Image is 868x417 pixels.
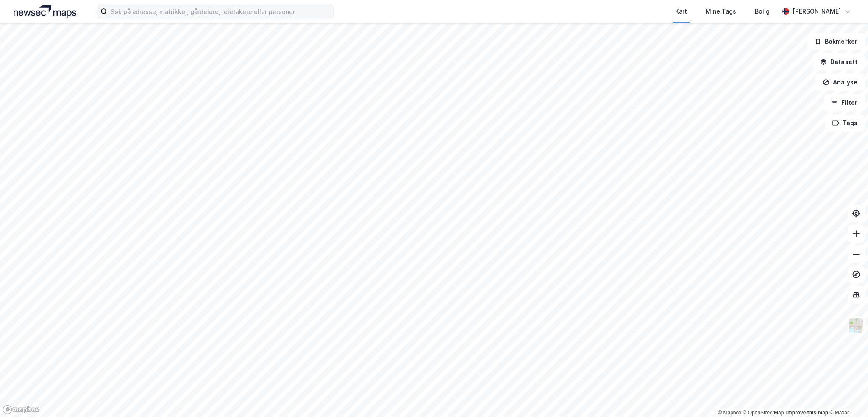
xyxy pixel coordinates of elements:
div: Kart [675,6,687,17]
input: Søk på adresse, matrikkel, gårdeiere, leietakere eller personer [107,5,334,18]
div: Bolig [755,6,770,17]
div: [PERSON_NAME] [793,6,841,17]
img: logo.a4113a55bc3d86da70a041830d287a7e.svg [14,5,76,18]
div: Mine Tags [706,6,736,17]
iframe: Chat Widget [826,376,868,417]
